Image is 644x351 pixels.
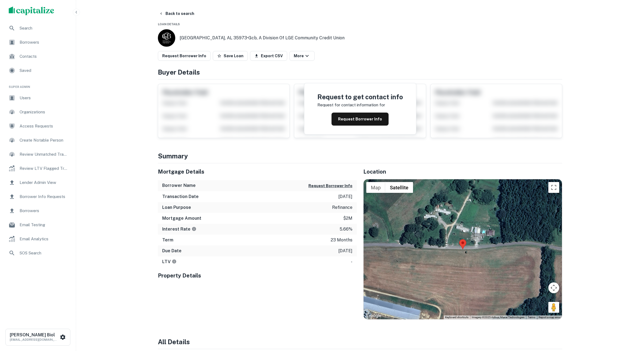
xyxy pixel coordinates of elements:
span: Review Unmatched Transactions [20,151,68,158]
p: Request for contact information for [317,102,385,108]
svg: The interest rates displayed on the website are for informational purposes only and may be report... [192,226,196,231]
a: Search [4,22,71,35]
h6: Transaction Date [162,193,199,200]
h4: Request to get contact info [317,92,403,102]
iframe: Chat Widget [617,308,644,334]
a: Review LTV Flagged Transactions [4,162,71,175]
h6: LTV [162,259,177,265]
span: Organizations [20,109,68,115]
a: Email Analytics [4,232,71,245]
h4: Summary [158,151,562,161]
h6: Loan Purpose [162,204,191,211]
button: Toggle fullscreen view [548,182,559,193]
svg: LTVs displayed on the website are for informational purposes only and may be reported incorrectly... [172,259,177,264]
p: [DATE] [338,248,352,254]
a: Borrowers [4,36,71,49]
button: [PERSON_NAME] Biol[EMAIL_ADDRESS][DOMAIN_NAME] [5,329,70,346]
span: Imagery ©2025 Airbus, Maxar Technologies [472,316,524,319]
span: Search [20,25,68,31]
a: Contacts [4,50,71,63]
h5: Mortgage Details [158,168,357,176]
a: Create Notable Person [4,134,71,147]
h4: Buyer Details [158,67,562,77]
button: Map camera controls [548,282,559,293]
a: Open this area in Google Maps (opens a new window) [365,312,383,319]
button: Back to search [157,9,196,18]
a: Gcb, A Division Of LGE Community Credit Union [248,35,345,40]
h6: [PERSON_NAME] Biol [10,333,59,337]
span: Email Testing [20,222,68,228]
button: Request Borrower Info [332,113,389,126]
button: Show street map [366,182,385,193]
li: Super Admin [4,78,71,91]
button: Drag Pegman onto the map to open Street View [548,302,559,313]
h6: Interest Rate [162,226,196,232]
img: capitalize-logo.png [9,7,54,15]
span: Users [20,95,68,101]
a: Users [4,91,71,104]
p: [GEOGRAPHIC_DATA], AL 35973 • [180,35,345,41]
img: Google [365,312,383,319]
span: Lender Admin View [20,179,68,186]
button: Show satellite imagery [385,182,413,193]
p: - [351,259,352,265]
a: Organizations [4,106,71,119]
p: [EMAIL_ADDRESS][DOMAIN_NAME] [10,337,59,342]
a: Review Unmatched Transactions [4,148,71,161]
h6: Due Date [162,248,182,254]
a: Borrower Info Requests [4,190,71,203]
span: Email Analytics [20,236,68,242]
h6: Borrower Name [162,182,196,189]
p: 23 months [331,237,352,243]
a: Terms (opens in new tab) [528,316,535,319]
a: Report a map error [539,316,560,319]
button: More [289,51,315,61]
span: SOS Search [20,250,68,256]
p: refinance [332,204,352,211]
span: Saved [20,67,68,74]
a: Email Testing [4,218,71,231]
h6: Mortgage Amount [162,215,201,222]
button: Request Borrower Info [158,51,211,61]
h5: Property Details [158,272,357,280]
span: Review LTV Flagged Transactions [20,165,68,172]
a: SOS Search [4,247,71,260]
p: [DATE] [338,193,352,200]
h6: Term [162,237,173,243]
h5: Location [363,168,562,176]
a: Saved [4,64,71,77]
span: Create Notable Person [20,137,68,143]
button: Export CSV [250,51,287,61]
p: 5.66% [340,226,352,232]
span: Borrowers [20,208,68,214]
a: Access Requests [4,120,71,133]
span: Loan Details [158,23,180,26]
button: Request Borrower Info [308,183,352,189]
span: Borrowers [20,39,68,46]
button: Save Loan [213,51,248,61]
a: Borrowers [4,204,71,217]
h4: All Details [158,337,562,347]
span: Access Requests [20,123,68,129]
span: Borrower Info Requests [20,193,68,200]
button: Keyboard shortcuts [445,315,468,319]
p: $2m [343,215,352,222]
a: Lender Admin View [4,176,71,189]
